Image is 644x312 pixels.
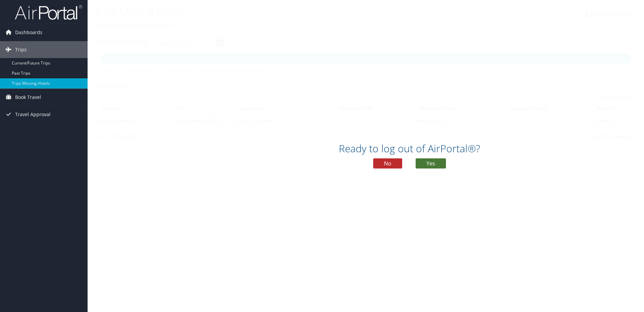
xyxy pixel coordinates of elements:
button: Yes [416,158,446,168]
span: Dashboards [15,24,42,41]
img: airportal-logo.png [15,4,82,20]
span: Travel Approval [15,106,51,123]
span: Trips [15,41,27,58]
span: Book Travel [15,89,41,106]
button: No [373,158,402,168]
